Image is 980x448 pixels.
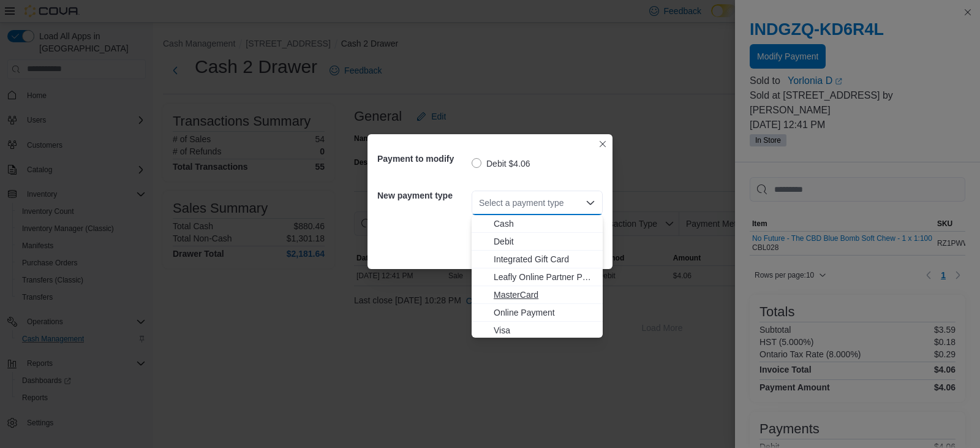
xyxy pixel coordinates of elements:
button: Online Payment [472,304,603,322]
span: Debit [494,235,595,248]
button: Visa [472,322,603,340]
span: Online Payment [494,306,595,319]
button: Closes this modal window [595,137,610,151]
div: Choose from the following options [472,215,603,340]
button: Debit [472,233,603,251]
span: Visa [494,324,595,336]
span: Cash [494,218,595,230]
button: MasterCard [472,286,603,304]
label: Debit $4.06 [472,156,530,171]
button: Leafly Online Partner Payment [472,268,603,286]
span: Leafly Online Partner Payment [494,271,595,283]
input: Accessible screen reader label [479,196,480,210]
span: Integrated Gift Card [494,253,595,265]
span: MasterCard [494,289,595,301]
button: Integrated Gift Card [472,251,603,268]
button: Cash [472,215,603,233]
h5: New payment type [377,183,469,208]
button: Close list of options [586,198,595,208]
h5: Payment to modify [377,146,469,171]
